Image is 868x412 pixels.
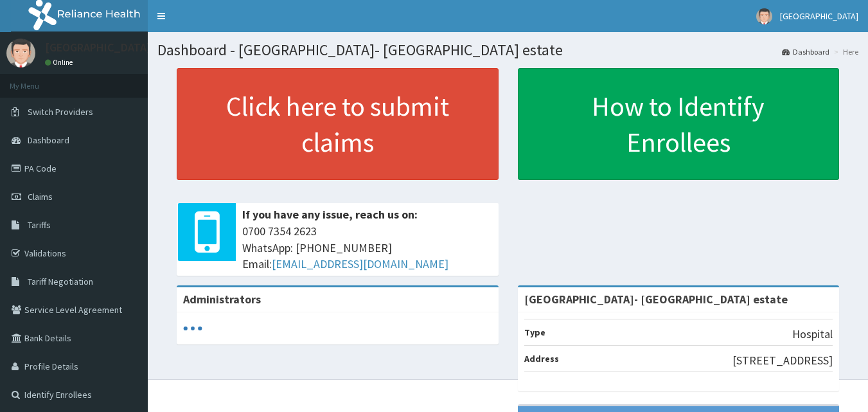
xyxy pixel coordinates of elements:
[157,42,858,58] h1: Dashboard - [GEOGRAPHIC_DATA]- [GEOGRAPHIC_DATA] estate
[183,319,202,338] svg: audio-loading
[272,256,448,271] a: [EMAIL_ADDRESS][DOMAIN_NAME]
[28,219,51,231] span: Tariffs
[28,191,53,202] span: Claims
[518,68,840,180] a: How to Identify Enrollees
[780,10,858,22] span: [GEOGRAPHIC_DATA]
[45,42,151,53] p: [GEOGRAPHIC_DATA]
[28,106,93,118] span: Switch Providers
[524,353,559,364] b: Address
[28,134,69,146] span: Dashboard
[524,292,788,307] strong: [GEOGRAPHIC_DATA]- [GEOGRAPHIC_DATA] estate
[831,46,858,57] li: Here
[792,326,833,343] p: Hospital
[45,58,76,67] a: Online
[732,352,833,369] p: [STREET_ADDRESS]
[524,327,545,338] b: Type
[183,292,261,307] b: Administrators
[242,223,492,273] span: 0700 7354 2623 WhatsApp: [PHONE_NUMBER] Email:
[6,39,35,67] img: User Image
[782,46,829,57] a: Dashboard
[177,68,499,180] a: Click here to submit claims
[28,276,93,287] span: Tariff Negotiation
[756,8,772,24] img: User Image
[242,207,418,222] b: If you have any issue, reach us on:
